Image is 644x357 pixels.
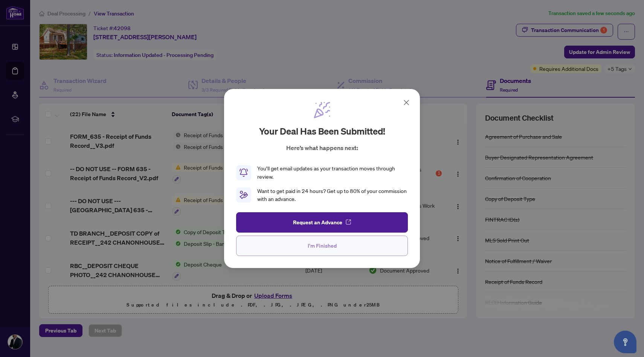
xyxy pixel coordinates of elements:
[614,331,636,353] button: Open asap
[257,164,408,181] div: You’ll get email updates as your transaction moves through review.
[286,143,358,152] p: Here’s what happens next:
[257,187,408,204] div: Want to get paid in 24 hours? Get up to 80% of your commission with an advance.
[236,212,408,233] button: Request an Advance
[236,236,408,256] button: I'm Finished
[293,216,342,228] span: Request an Advance
[308,240,337,252] span: I'm Finished
[259,125,385,137] h2: Your deal has been submitted!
